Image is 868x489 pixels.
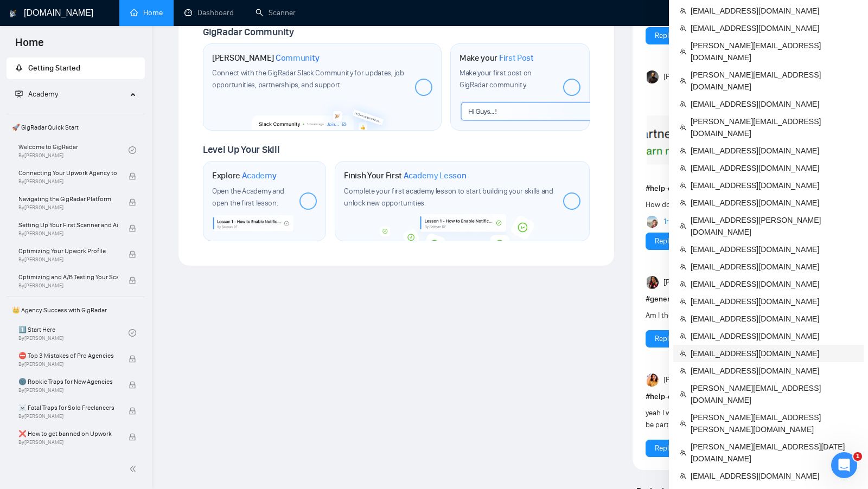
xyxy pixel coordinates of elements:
[18,439,118,446] span: By [PERSON_NAME]
[129,355,136,363] span: lock
[691,22,857,34] span: [EMAIL_ADDRESS][DOMAIN_NAME]
[680,78,686,84] span: team
[203,144,279,156] span: Level Up Your Skill
[28,63,80,73] span: Getting Started
[680,368,686,374] span: team
[646,408,826,429] span: yeah I was wondering the same thing! How do I apply to be partner verified??
[680,350,686,357] span: team
[647,88,777,175] img: F09A68P3D6W-image.png
[18,413,118,420] span: By [PERSON_NAME]
[691,98,857,110] span: [EMAIL_ADDRESS][DOMAIN_NAME]
[18,387,118,394] span: By [PERSON_NAME]
[276,53,320,63] span: Community
[252,96,394,130] img: slackcommunity-bg.png
[18,220,118,230] span: Setting Up Your First Scanner and Auto-Bidder
[18,204,118,211] span: By [PERSON_NAME]
[663,374,717,386] span: [PERSON_NAME]
[691,214,857,238] span: [EMAIL_ADDRESS][PERSON_NAME][DOMAIN_NAME]
[655,442,672,454] a: Reply
[691,243,857,255] span: [EMAIL_ADDRESS][DOMAIN_NAME]
[18,428,118,439] span: ❌ How to get banned on Upwork
[655,30,672,42] a: Reply
[129,464,140,474] span: double-left
[129,381,136,389] span: lock
[655,235,672,247] a: Reply
[680,165,686,171] span: team
[129,276,136,284] span: lock
[680,8,686,14] span: team
[256,8,296,17] a: searchScanner
[459,53,534,63] h1: Make your
[344,170,466,181] h1: Finish Your First
[374,214,552,241] img: academy-bg.png
[129,198,136,206] span: lock
[18,376,118,387] span: 🌚 Rookie Traps for New Agencies
[853,452,862,461] span: 1
[18,230,118,237] span: By [PERSON_NAME]
[691,348,857,359] span: [EMAIL_ADDRESS][DOMAIN_NAME]
[680,333,686,339] span: team
[680,263,686,270] span: team
[18,272,118,282] span: Optimizing and A/B Testing Your Scanner for Better Results
[646,330,681,348] button: Reply
[212,186,284,208] span: Open the Academy and open the first lesson.
[680,25,686,31] span: team
[212,68,404,89] span: Connect with the GigRadar Slack Community for updates, job opportunities, partnerships, and support.
[691,441,857,465] span: [PERSON_NAME][EMAIL_ADDRESS][DATE][DOMAIN_NAME]
[680,316,686,322] span: team
[212,53,320,63] h1: [PERSON_NAME]
[691,179,857,191] span: [EMAIL_ADDRESS][DOMAIN_NAME]
[663,276,717,288] span: [PERSON_NAME]
[691,411,857,435] span: [PERSON_NAME][EMAIL_ADDRESS][PERSON_NAME][DOMAIN_NAME]
[646,391,828,403] h1: # help-channel
[18,402,118,413] span: ☠️ Fatal Traps for Solo Freelancers
[680,48,686,55] span: team
[691,295,857,307] span: [EMAIL_ADDRESS][DOMAIN_NAME]
[646,293,828,305] h1: # general
[18,168,118,178] span: Connecting Your Upwork Agency to GigRadar
[691,330,857,342] span: [EMAIL_ADDRESS][DOMAIN_NAME]
[680,298,686,305] span: team
[15,64,23,72] span: rocket
[691,365,857,377] span: [EMAIL_ADDRESS][DOMAIN_NAME]
[129,146,136,154] span: check-circle
[404,170,467,181] span: Academy Lesson
[680,200,686,206] span: team
[680,182,686,189] span: team
[646,233,681,250] button: Reply
[691,197,857,209] span: [EMAIL_ADDRESS][DOMAIN_NAME]
[28,89,58,99] span: Academy
[18,246,118,256] span: Optimizing Your Upwork Profile
[18,256,118,263] span: By [PERSON_NAME]
[663,216,688,227] a: 1replies
[18,321,129,345] a: 1️⃣ Start HereBy[PERSON_NAME]
[242,170,277,181] span: Academy
[7,35,53,57] span: Home
[691,69,857,93] span: [PERSON_NAME][EMAIL_ADDRESS][DOMAIN_NAME]
[691,5,857,17] span: [EMAIL_ADDRESS][DOMAIN_NAME]
[8,117,144,138] span: 🚀 GigRadar Quick Start
[18,350,118,361] span: ⛔ Top 3 Mistakes of Pro Agencies
[831,452,857,478] iframe: Intercom live chat
[129,407,136,415] span: lock
[18,178,118,185] span: By [PERSON_NAME]
[18,282,118,289] span: By [PERSON_NAME]
[680,124,686,131] span: team
[18,361,118,368] span: By [PERSON_NAME]
[646,311,791,320] span: Am I the only person that sees a broken link?
[7,57,145,79] li: Getting Started
[680,223,686,229] span: team
[9,5,17,22] img: logo
[647,70,660,83] img: Bikon Kumar Das
[655,333,672,345] a: Reply
[691,313,857,325] span: [EMAIL_ADDRESS][DOMAIN_NAME]
[129,329,136,337] span: check-circle
[680,391,686,397] span: team
[680,281,686,287] span: team
[184,8,234,17] a: dashboardDashboard
[680,101,686,107] span: team
[8,299,144,321] span: 👑 Agency Success with GigRadar
[129,250,136,258] span: lock
[691,145,857,157] span: [EMAIL_ADDRESS][DOMAIN_NAME]
[15,89,58,99] span: Academy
